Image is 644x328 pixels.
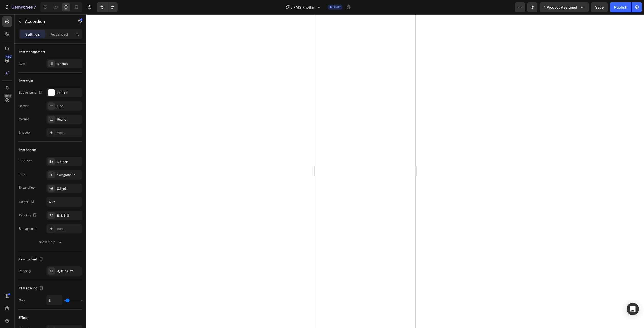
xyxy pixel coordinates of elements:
[627,303,639,315] div: Open Intercom Messenger
[19,198,35,205] div: Height
[57,117,81,122] div: Round
[57,160,81,164] div: No icon
[540,2,589,12] button: 1 product assigned
[57,173,81,177] div: Paragraph 1*
[57,91,81,95] div: FFFFFF
[19,130,31,135] div: Shadow
[19,78,33,83] div: Item style
[57,269,81,274] div: 4, 12, 12, 12
[25,18,69,24] p: Accordion
[19,226,36,231] div: Background
[591,2,608,12] button: Save
[2,2,38,12] button: 7
[19,173,25,177] div: Title
[315,14,415,328] iframe: Design area
[595,5,604,9] span: Save
[19,212,38,219] div: Padding
[51,32,68,37] p: Advanced
[19,256,44,263] div: Item content
[19,117,29,122] div: Corner
[25,32,40,37] p: Settings
[19,285,44,292] div: Item spacing
[614,5,627,10] div: Publish
[19,185,36,190] div: Expand icon
[19,159,32,163] div: Title icon
[57,62,81,66] div: 6 items
[57,131,81,135] div: Add...
[293,5,315,10] span: PMS Rhythm
[333,5,340,9] span: Draft
[19,269,31,273] div: Padding
[4,94,12,98] div: Beta
[5,55,12,59] div: 450
[19,104,29,108] div: Border
[47,296,62,305] input: Auto
[47,197,82,206] input: Auto
[39,240,63,245] div: Show more
[544,5,577,10] span: 1 product assigned
[57,186,81,191] div: Edited
[19,147,36,152] div: Item header
[19,237,82,247] button: Show more
[34,4,36,10] p: 7
[19,315,28,320] div: Effect
[57,104,81,108] div: Line
[19,89,44,96] div: Background
[97,2,118,12] div: Undo/Redo
[19,49,45,54] div: Item management
[610,2,631,12] button: Publish
[291,5,292,10] span: /
[57,213,81,218] div: 8, 8, 8, 8
[19,61,25,66] div: Item
[57,227,81,231] div: Add...
[19,298,25,303] div: Gap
